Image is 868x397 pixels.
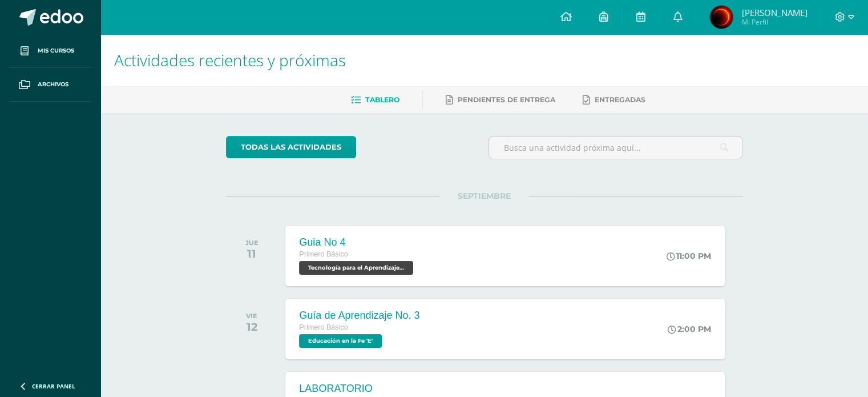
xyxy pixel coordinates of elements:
a: Tablero [351,91,399,109]
div: VIE [246,312,257,320]
div: Guía de Aprendizaje No. 3 [299,310,419,322]
a: Entregadas [583,91,645,109]
span: Educación en la Fe 'E' [299,334,382,348]
span: Mis cursos [38,46,74,55]
span: Primero Básico [299,323,348,331]
span: Tablero [365,95,399,104]
span: SEPTIEMBRE [439,191,529,201]
a: Pendientes de entrega [446,91,555,109]
span: Archivos [38,80,68,89]
span: Tecnología para el Aprendizaje y la Comunicación (Informática) 'E' [299,261,413,275]
div: 11 [245,247,259,260]
div: 11:00 PM [667,251,711,261]
a: todas las Actividades [226,136,356,158]
span: Cerrar panel [32,382,75,390]
span: Pendientes de entrega [458,95,555,104]
span: [PERSON_NAME] [741,7,807,18]
div: LABORATORIO [299,383,416,395]
span: Entregadas [595,95,645,104]
span: Actividades recientes y próximas [114,49,346,71]
input: Busca una actividad próxima aquí... [489,137,742,159]
div: JUE [245,239,259,247]
a: Archivos [9,68,91,102]
div: Guia No 4 [299,236,416,248]
a: Mis cursos [9,34,91,68]
div: 2:00 PM [668,324,711,334]
img: 356f35e1342121e0f3f79114633ea786.png [710,6,733,29]
span: Primero Básico [299,250,348,258]
div: 12 [246,320,257,334]
span: Mi Perfil [741,17,807,27]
